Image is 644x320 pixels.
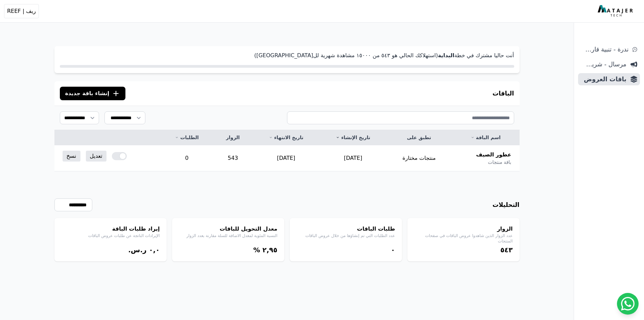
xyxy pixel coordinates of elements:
[328,134,379,141] a: تاريخ الإنشاء
[262,246,277,254] bdi: ٢,٩٥
[60,87,126,100] button: إنشاء باقة جديدة
[296,245,395,255] div: ۰
[61,233,160,238] p: الإيرادات الناتجة عن طلبات عروض الباقات
[296,233,395,238] p: عدد الطلبات التي تم إنشاؤها من خلال عروض الباقات
[4,4,39,18] button: ريف | REEF
[581,45,628,54] span: ندرة - تنبية قارب علي النفاذ
[414,245,513,255] div: ٥٤۳
[386,145,452,171] td: منتجات مختارة
[493,200,520,210] h3: التحليلات
[438,52,454,59] strong: البداية
[296,225,395,233] h4: طلبات الباقات
[60,51,514,60] p: أنت حاليا مشترك في خطة (استهلاكك الحالي هو ٥٤۳ من ١٥۰۰۰ مشاهدة شهرية لل[GEOGRAPHIC_DATA])
[320,145,387,171] td: [DATE]
[386,130,452,145] th: تطبق على
[253,145,320,171] td: [DATE]
[581,60,626,69] span: مرسال - شريط دعاية
[65,89,110,98] span: إنشاء باقة جديدة
[179,225,278,233] h4: معدل التحويل للباقات
[149,246,160,254] bdi: ۰,۰
[460,134,511,141] a: اسم الباقة
[578,43,640,56] a: ندرة - تنبية قارب علي النفاذ
[213,130,253,145] th: الزوار
[253,246,260,254] span: %
[179,233,278,238] p: النسبة المئوية لمعدل الاضافة للسلة مقارنة بعدد الزوار
[7,7,36,15] span: ريف | REEF
[63,151,80,162] a: نسخ
[414,225,513,233] h4: الزوار
[414,233,513,244] p: عدد الزوار الذين شاهدوا عروض الباقات في صفحات المنتجات
[578,58,640,70] a: مرسال - شريط دعاية
[598,5,635,17] img: MatajerTech Logo
[86,151,106,162] a: تعديل
[488,159,511,166] span: باقة منتجات
[493,89,514,98] h3: الباقات
[128,246,146,254] span: ر.س.
[213,145,253,171] td: 543
[581,74,626,84] span: باقات العروض
[61,225,160,233] h4: إيراد طلبات الباقة
[578,73,640,85] a: باقات العروض
[160,145,213,171] td: 0
[476,151,511,159] span: عطور الصيف
[261,134,312,141] a: تاريخ الانتهاء
[168,134,205,141] a: الطلبات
